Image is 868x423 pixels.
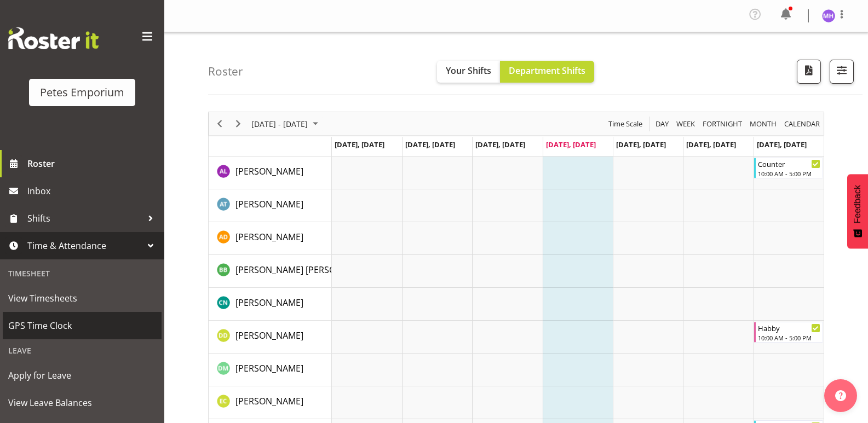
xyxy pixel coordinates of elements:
[405,140,455,149] span: [DATE], [DATE]
[235,263,373,276] a: [PERSON_NAME] [PERSON_NAME]
[500,61,594,83] button: Department Shifts
[754,158,823,178] div: Abigail Lane"s event - Counter Begin From Sunday, September 7, 2025 at 10:00:00 AM GMT+12:00 Ends...
[758,169,820,178] div: 10:00 AM - 5:00 PM
[757,140,807,149] span: [DATE], [DATE]
[210,112,229,135] div: Previous
[675,117,697,131] button: Timeline Week
[209,255,332,288] td: Beena Beena resource
[758,158,820,169] div: Counter
[235,395,303,408] a: [PERSON_NAME]
[27,183,159,199] span: Inbox
[546,140,596,149] span: [DATE], [DATE]
[686,140,736,149] span: [DATE], [DATE]
[209,288,332,321] td: Christine Neville resource
[209,222,332,255] td: Amelia Denz resource
[250,117,323,131] button: September 01 - 07, 2025
[3,362,162,389] a: Apply for Leave
[231,117,246,131] button: Next
[235,362,303,375] a: [PERSON_NAME]
[235,264,373,276] span: [PERSON_NAME] [PERSON_NAME]
[654,117,671,131] button: Timeline Day
[509,65,585,77] span: Department Shifts
[3,262,162,285] div: Timesheet
[235,362,303,374] span: [PERSON_NAME]
[754,322,823,343] div: Danielle Donselaar"s event - Habby Begin From Sunday, September 7, 2025 at 10:00:00 AM GMT+12:00 ...
[235,231,303,243] span: [PERSON_NAME]
[235,329,303,341] span: [PERSON_NAME]
[235,296,303,309] a: [PERSON_NAME]
[475,140,525,149] span: [DATE], [DATE]
[616,140,666,149] span: [DATE], [DATE]
[209,157,332,189] td: Abigail Lane resource
[8,395,156,411] span: View Leave Balances
[835,390,846,401] img: help-xxl-2.png
[40,84,124,101] div: Petes Emporium
[446,65,491,77] span: Your Shifts
[235,165,303,177] span: [PERSON_NAME]
[235,395,303,407] span: [PERSON_NAME]
[783,117,822,131] button: Month
[654,117,670,131] span: Day
[27,237,142,254] span: Time & Attendance
[797,60,821,84] button: Download a PDF of the roster according to the set date range.
[758,322,820,333] div: Habby
[8,27,99,49] img: Rosterit website logo
[27,155,159,172] span: Roster
[235,198,303,210] span: [PERSON_NAME]
[783,117,821,131] span: calendar
[8,367,156,384] span: Apply for Leave
[209,386,332,419] td: Emma Croft resource
[701,117,744,131] button: Fortnight
[208,65,243,78] h4: Roster
[235,297,303,309] span: [PERSON_NAME]
[3,312,162,339] a: GPS Time Clock
[8,290,156,306] span: View Timesheets
[748,117,779,131] button: Timeline Month
[758,333,820,342] div: 10:00 AM - 5:00 PM
[702,117,743,131] span: Fortnight
[847,174,868,248] button: Feedback - Show survey
[209,321,332,354] td: Danielle Donselaar resource
[830,60,854,84] button: Filter Shifts
[229,112,248,135] div: Next
[675,117,696,131] span: Week
[235,230,303,244] a: [PERSON_NAME]
[250,117,309,131] span: [DATE] - [DATE]
[749,117,778,131] span: Month
[437,61,500,83] button: Your Shifts
[235,165,303,178] a: [PERSON_NAME]
[853,185,863,223] span: Feedback
[607,117,645,131] button: Time Scale
[209,189,332,222] td: Alex-Micheal Taniwha resource
[235,329,303,342] a: [PERSON_NAME]
[822,9,835,22] img: mackenzie-halford4471.jpg
[27,210,142,227] span: Shifts
[3,389,162,416] a: View Leave Balances
[209,354,332,386] td: David McAuley resource
[3,285,162,312] a: View Timesheets
[607,117,643,131] span: Time Scale
[8,317,156,334] span: GPS Time Clock
[335,140,384,149] span: [DATE], [DATE]
[235,198,303,211] a: [PERSON_NAME]
[3,339,162,362] div: Leave
[212,117,227,131] button: Previous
